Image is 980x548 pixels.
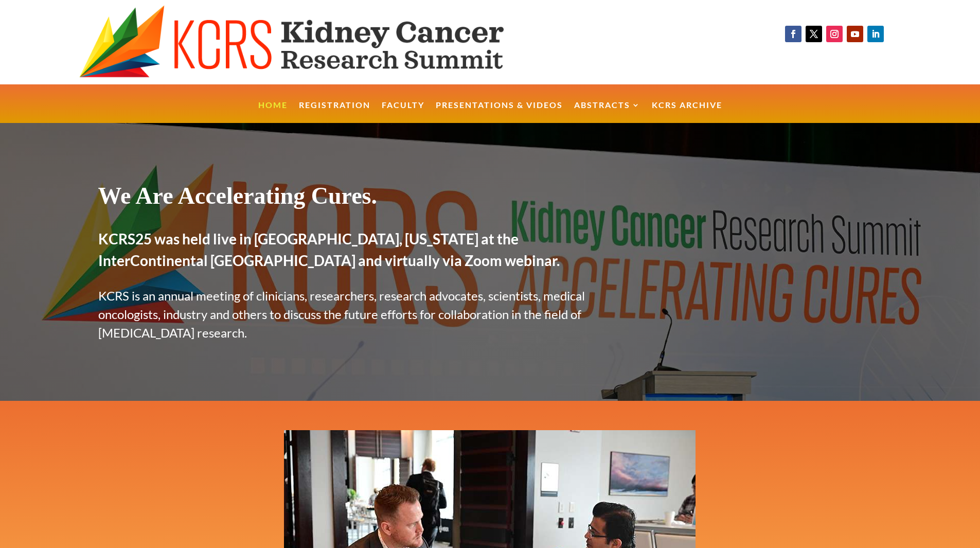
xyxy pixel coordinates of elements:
[98,182,607,215] h1: We Are Accelerating Cures.
[299,101,370,123] a: Registration
[847,26,863,42] a: Follow on Youtube
[98,287,607,342] p: KCRS is an annual meeting of clinicians, researchers, research advocates, scientists, medical onc...
[98,228,607,276] h2: KCRS25 was held live in [GEOGRAPHIC_DATA], [US_STATE] at the InterContinental [GEOGRAPHIC_DATA] a...
[574,101,640,123] a: Abstracts
[652,101,722,123] a: KCRS Archive
[826,26,843,42] a: Follow on Instagram
[258,101,288,123] a: Home
[436,101,563,123] a: Presentations & Videos
[806,26,822,42] a: Follow on X
[382,101,424,123] a: Faculty
[867,26,884,42] a: Follow on LinkedIn
[79,5,556,79] img: KCRS generic logo wide
[785,26,801,42] a: Follow on Facebook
